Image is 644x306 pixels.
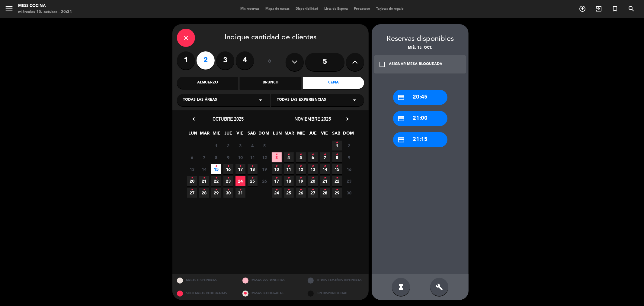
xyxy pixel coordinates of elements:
span: Todas las experiencias [277,97,326,103]
i: • [276,185,278,195]
div: MESAS RESTRINGIDAS [238,274,303,287]
span: 3 [272,152,282,162]
div: Brunch [240,77,301,89]
span: DOM [343,130,353,140]
span: 10 [272,164,282,174]
span: 28 [199,188,209,198]
i: credit_card [398,136,405,144]
span: 18 [284,176,294,186]
label: 3 [216,51,234,70]
i: turned_in_not [611,5,619,12]
span: 13 [308,164,318,174]
span: 20 [308,176,318,186]
span: JUE [223,130,233,140]
i: • [239,185,242,195]
span: 28 [320,188,330,198]
div: ASIGNAR MESA BLOQUEADA [389,61,442,67]
i: • [215,185,217,195]
span: 14 [199,164,209,174]
i: • [300,173,302,183]
span: 25 [284,188,294,198]
span: 17 [272,176,282,186]
span: 11 [248,152,258,162]
i: • [312,173,314,183]
span: 30 [344,188,354,198]
div: miércoles 15. octubre - 20:34 [18,9,72,15]
span: 17 [235,164,245,174]
i: chevron_right [344,116,351,122]
i: exit_to_app [595,5,602,12]
span: 19 [296,176,306,186]
i: check_box_outline_blank [379,61,386,68]
i: • [336,138,338,148]
i: • [191,185,193,195]
i: • [276,161,278,171]
span: 26 [296,188,306,198]
i: • [203,173,205,183]
i: • [191,173,193,183]
span: 2 [344,141,354,151]
span: 6 [187,152,197,162]
div: ó [260,51,280,73]
span: SAB [332,130,341,140]
span: 12 [260,152,270,162]
span: 14 [320,164,330,174]
span: Lista de Espera [321,7,351,11]
span: Mapa de mesas [262,7,293,11]
span: 12 [296,164,306,174]
div: Cena [303,77,364,89]
i: • [336,161,338,171]
i: • [288,161,290,171]
span: 16 [223,164,233,174]
span: 21 [199,176,209,186]
span: 15 [211,164,221,174]
div: SOLO MESAS BLOQUEADAS [172,287,238,300]
i: • [324,161,326,171]
span: 1 [332,141,342,151]
span: 24 [235,176,245,186]
span: Pre-acceso [351,7,373,11]
i: • [252,173,254,183]
div: Reservas disponibles [372,33,469,45]
i: • [336,173,338,183]
span: 2 [223,141,233,151]
i: • [300,161,302,171]
label: 2 [197,51,215,70]
i: build [436,283,443,291]
span: 23 [223,176,233,186]
span: 9 [344,152,354,162]
i: credit_card [398,94,405,101]
span: 1 [211,141,221,151]
i: • [324,185,326,195]
i: • [288,185,290,195]
i: • [312,150,314,159]
i: • [215,161,217,171]
span: SAB [247,130,257,140]
i: • [227,161,229,171]
span: LUN [188,130,198,140]
span: MAR [200,130,210,140]
span: 23 [344,176,354,186]
i: • [252,161,254,171]
i: • [300,185,302,195]
span: JUE [308,130,318,140]
i: menu [5,4,14,13]
span: 13 [187,164,197,174]
span: 5 [296,152,306,162]
span: 30 [223,188,233,198]
span: Todas las áreas [183,97,217,103]
span: 7 [199,152,209,162]
span: 18 [248,164,258,174]
span: 20 [187,176,197,186]
span: MIE [296,130,306,140]
div: mié. 15, oct. [372,45,469,51]
span: 8 [211,152,221,162]
span: 8 [332,152,342,162]
div: 20:45 [393,90,447,105]
span: 11 [284,164,294,174]
i: • [312,185,314,195]
i: • [239,161,242,171]
span: 21 [320,176,330,186]
i: • [227,185,229,195]
span: 29 [332,188,342,198]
